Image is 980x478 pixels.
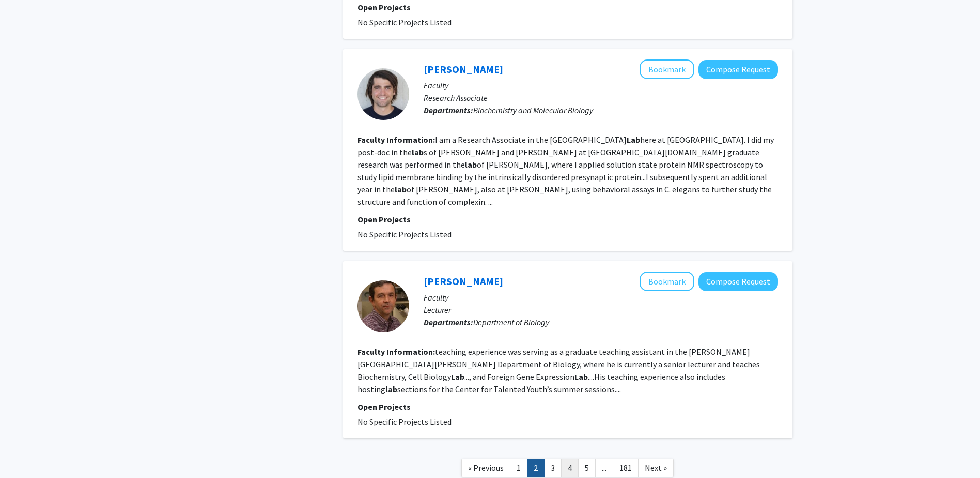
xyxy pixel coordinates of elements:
[645,462,667,473] span: Next »
[461,459,510,477] a: Previous
[357,213,778,226] p: Open Projects
[544,459,562,477] a: 3
[698,60,778,79] button: Compose Request to David Snead
[357,1,778,13] p: Open Projects
[424,304,778,316] p: Lecturer
[640,59,694,79] button: Add David Snead to Bookmarks
[574,371,588,382] b: Lab
[357,135,435,145] b: Faculty Information:
[357,229,452,240] span: No Specific Projects Listed
[602,462,606,473] span: ...
[424,275,503,288] a: [PERSON_NAME]
[527,459,545,477] a: 2
[424,92,778,104] p: Research Associate
[385,384,397,394] b: lab
[424,105,473,115] b: Departments:
[357,347,760,394] fg-read-more: teaching experience was serving as a graduate teaching assistant in the [PERSON_NAME][GEOGRAPHIC_...
[561,459,579,477] a: 4
[473,105,593,115] span: Biochemistry and Molecular Biology
[473,317,549,327] span: Department of Biology
[424,63,503,76] a: [PERSON_NAME]
[357,135,774,207] fg-read-more: I am a Research Associate in the [GEOGRAPHIC_DATA] here at [GEOGRAPHIC_DATA]. I did my post-doc i...
[424,317,473,327] b: Departments:
[424,291,778,304] p: Faculty
[395,184,407,195] b: lab
[510,459,527,477] a: 1
[451,371,464,382] b: Lab
[468,462,504,473] span: « Previous
[578,459,596,477] a: 5
[412,147,424,157] b: lab
[627,135,640,145] b: Lab
[8,431,44,470] iframe: Chat
[465,159,477,170] b: lab
[424,79,778,92] p: Faculty
[698,272,778,291] button: Compose Request to Robert Horner
[640,272,694,291] button: Add Robert Horner to Bookmarks
[357,17,452,27] span: No Specific Projects Listed
[357,347,435,357] b: Faculty Information:
[357,400,778,413] p: Open Projects
[613,459,639,477] a: 181
[357,416,452,427] span: No Specific Projects Listed
[638,459,674,477] a: Next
